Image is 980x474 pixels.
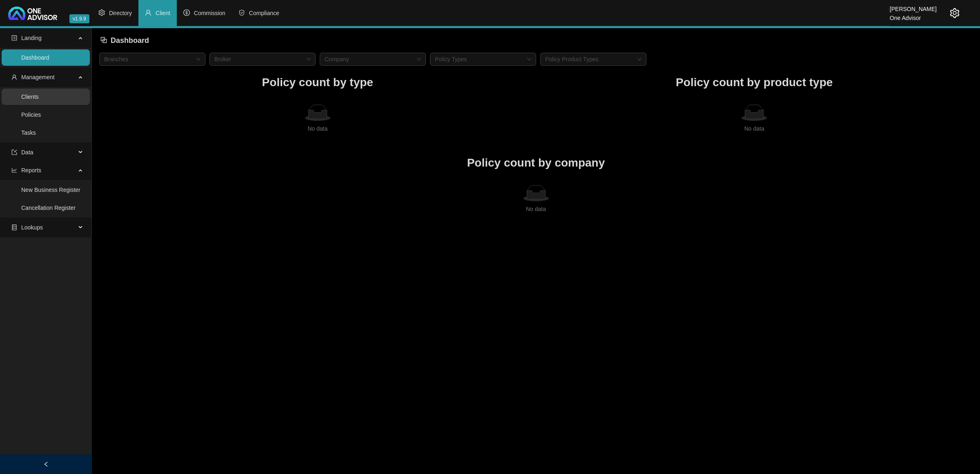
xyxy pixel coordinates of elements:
span: user [145,9,151,16]
span: Client [156,10,170,16]
span: Directory [109,10,132,16]
h1: Policy count by company [99,154,973,172]
div: One Advisor [890,11,937,20]
span: Management [21,74,55,80]
span: Lookups [21,224,43,231]
span: Dashboard [111,36,149,45]
div: No data [102,124,533,133]
span: setting [950,8,960,18]
a: Clients [21,93,39,100]
span: database [11,225,17,230]
span: left [43,461,49,467]
a: Dashboard [21,54,49,61]
a: Cancellation Register [21,205,76,211]
a: New Business Register [21,187,80,193]
a: Policies [21,111,41,118]
span: dollar [183,9,190,16]
div: No data [539,124,970,133]
div: No data [102,205,969,214]
span: block [100,36,107,44]
span: import [11,149,17,155]
span: profile [11,35,17,41]
span: safety [238,9,245,16]
img: 2df55531c6924b55f21c4cf5d4484680-logo-light.svg [8,7,57,20]
h1: Policy count by type [99,73,536,91]
span: Compliance [249,10,279,16]
a: Tasks [21,129,36,136]
h1: Policy count by product type [536,73,973,91]
span: Reports [21,167,41,174]
span: Commission [194,10,225,16]
span: v1.9.9 [69,14,89,23]
span: line-chart [11,167,17,173]
span: Landing [21,35,42,41]
span: Data [21,149,33,156]
span: user [11,74,17,80]
span: setting [98,9,105,16]
div: [PERSON_NAME] [890,2,937,11]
